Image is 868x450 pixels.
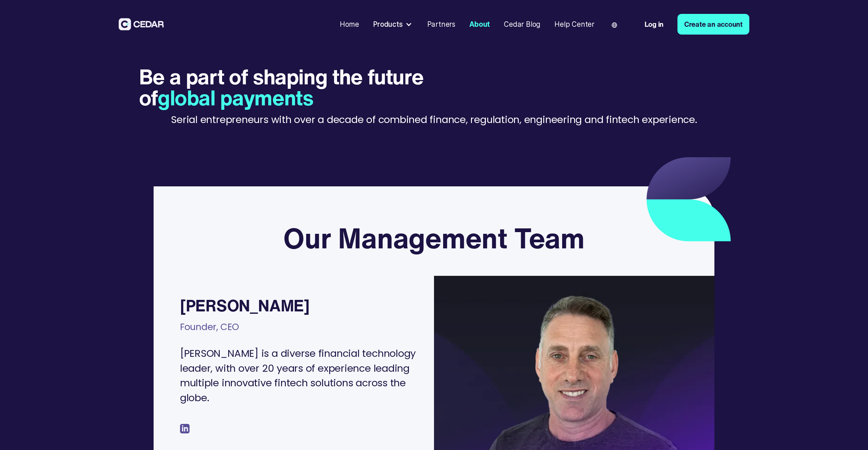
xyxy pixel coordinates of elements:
[158,82,313,113] span: global payments
[638,14,671,35] a: Log in
[500,16,544,33] a: Cedar Blog
[551,16,598,33] a: Help Center
[171,112,697,127] p: Serial entrepreneurs with over a decade of combined finance, regulation, engineering and fintech ...
[677,14,749,35] a: Create an account
[466,16,494,33] a: About
[283,221,585,255] h3: Our Management Team
[180,346,417,405] p: [PERSON_NAME] is a diverse financial technology leader, with over 20 years of experience leading ...
[469,19,490,29] div: About
[336,16,362,33] a: Home
[645,19,664,29] div: Log in
[423,16,459,33] a: Partners
[427,19,455,29] div: Partners
[554,19,594,29] div: Help Center
[370,16,417,33] div: Products
[139,66,493,108] h1: Be a part of shaping the future of
[504,19,540,29] div: Cedar Blog
[180,297,310,314] div: [PERSON_NAME]
[373,19,402,29] div: Products
[340,19,359,29] div: Home
[612,22,617,28] img: world icon
[180,316,239,344] div: Founder, CEO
